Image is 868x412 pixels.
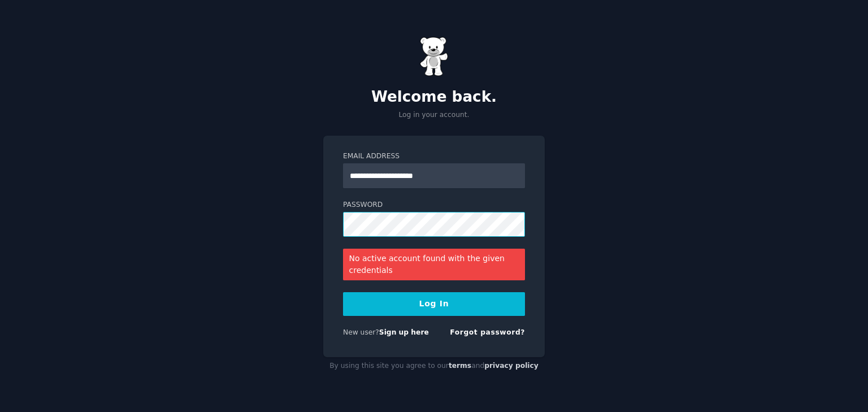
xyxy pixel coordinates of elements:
[484,362,539,370] a: privacy policy
[343,328,379,336] span: New user?
[420,37,448,76] img: Gummy Bear
[449,362,471,370] a: terms
[323,88,545,106] h2: Welcome back.
[343,200,525,210] label: Password
[343,292,525,316] button: Log In
[450,328,525,336] a: Forgot password?
[343,249,525,280] div: No active account found with the given credentials
[323,357,545,375] div: By using this site you agree to our and
[379,328,429,336] a: Sign up here
[343,151,525,162] label: Email Address
[323,110,545,120] p: Log in your account.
